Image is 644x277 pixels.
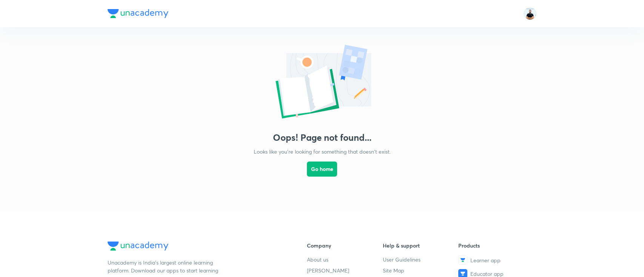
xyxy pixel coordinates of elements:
[307,266,383,274] a: [PERSON_NAME]
[470,256,501,264] span: Learner app
[383,266,459,274] a: Site Map
[108,242,168,251] img: Company Logo
[383,242,459,249] h6: Help & support
[108,242,283,252] a: Company Logo
[458,255,534,265] a: Learner app
[458,242,534,249] h6: Products
[307,242,383,249] h6: Company
[307,162,337,177] button: Go home
[254,148,391,155] p: Looks like you're looking for something that doesn't exist.
[524,7,536,20] img: Subhash Chandra Yadav
[108,9,168,18] img: Company Logo
[108,259,221,274] p: Unacademy is India’s largest online learning platform. Download our apps to start learning
[383,255,459,263] a: User Guidelines
[273,132,371,143] h3: Oops! Page not found...
[307,255,383,263] a: About us
[247,42,397,123] img: error
[458,255,467,265] img: Learner app
[307,155,337,196] a: Go home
